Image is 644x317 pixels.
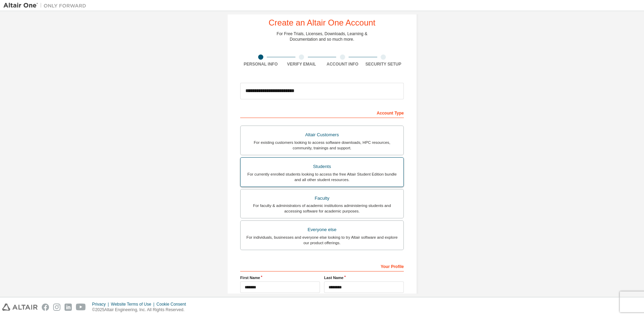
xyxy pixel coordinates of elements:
[269,19,375,27] div: Create an Altair One Account
[322,61,363,67] div: Account Info
[240,61,281,67] div: Personal Info
[240,275,320,280] label: First Name
[245,130,399,140] div: Altair Customers
[245,235,399,246] div: For individuals, businesses and everyone else looking to try Altair software and explore our prod...
[281,61,322,67] div: Verify Email
[111,301,156,307] div: Website Terms of Use
[245,203,399,214] div: For faculty & administrators of academic institutions administering students and accessing softwa...
[240,107,404,118] div: Account Type
[324,275,404,280] label: Last Name
[76,304,86,311] img: youtube.svg
[53,304,60,311] img: instagram.svg
[363,61,404,67] div: Security Setup
[245,194,399,203] div: Faculty
[245,162,399,171] div: Students
[42,304,49,311] img: facebook.svg
[245,140,399,151] div: For existing customers looking to access software downloads, HPC resources, community, trainings ...
[92,301,111,307] div: Privacy
[156,301,190,307] div: Cookie Consent
[277,31,368,42] div: For Free Trials, Licenses, Downloads, Learning & Documentation and so much more.
[240,260,404,271] div: Your Profile
[245,171,399,182] div: For currently enrolled students looking to access the free Altair Student Edition bundle and all ...
[92,307,190,313] p: © 2025 Altair Engineering, Inc. All Rights Reserved.
[65,304,72,311] img: linkedin.svg
[2,304,38,311] img: altair_logo.svg
[245,225,399,235] div: Everyone else
[3,2,90,9] img: Altair One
